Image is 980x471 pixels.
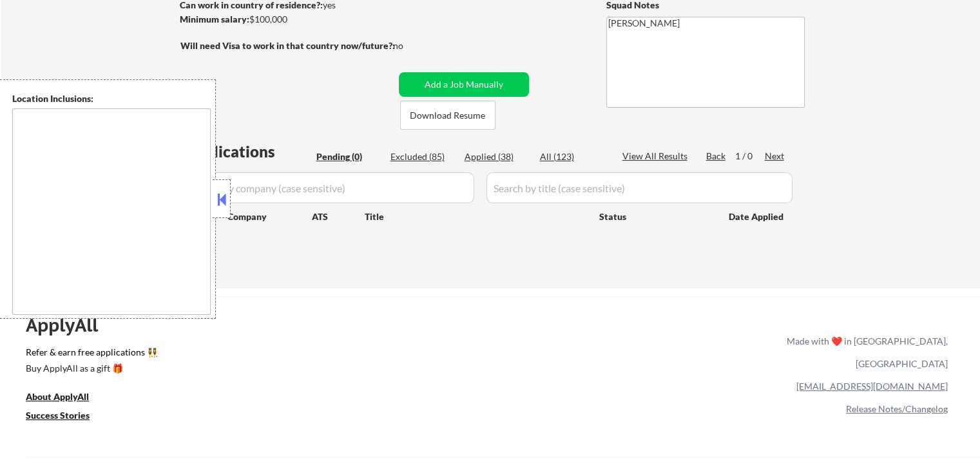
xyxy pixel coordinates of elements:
[735,150,765,163] div: 1 / 0
[846,403,948,414] a: Release Notes/Changelog
[465,150,529,163] div: Applied (38)
[26,408,107,425] a: Success Stories
[184,172,474,203] input: Search by company (case sensitive)
[26,390,107,406] a: About ApplyAll
[706,150,727,163] div: Back
[486,172,793,203] input: Search by title (case sensitive)
[399,72,529,97] button: Add a Job Manually
[227,210,312,223] div: Company
[180,14,249,25] strong: Minimum salary:
[180,40,395,51] strong: Will need Visa to work in that country now/future?:
[12,92,211,105] div: Location Inclusions:
[26,410,90,421] u: Success Stories
[729,210,785,223] div: Date Applied
[180,13,394,26] div: $100,000
[400,101,495,130] button: Download Resume
[390,150,455,163] div: Excluded (85)
[765,150,785,163] div: Next
[622,150,691,163] div: View All Results
[312,210,365,223] div: ATS
[782,330,948,375] div: Made with ❤️ in [GEOGRAPHIC_DATA], [GEOGRAPHIC_DATA]
[184,144,312,159] div: Applications
[26,391,89,402] u: About ApplyAll
[26,314,113,336] div: ApplyAll
[316,150,381,163] div: Pending (0)
[26,361,155,377] a: Buy ApplyAll as a gift 🎁
[540,150,604,163] div: All (123)
[26,348,517,361] a: Refer & earn free applications 👯‍♀️
[393,39,430,52] div: no
[599,205,710,228] div: Status
[26,364,155,373] div: Buy ApplyAll as a gift 🎁
[796,381,948,392] a: [EMAIL_ADDRESS][DOMAIN_NAME]
[365,210,587,223] div: Title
